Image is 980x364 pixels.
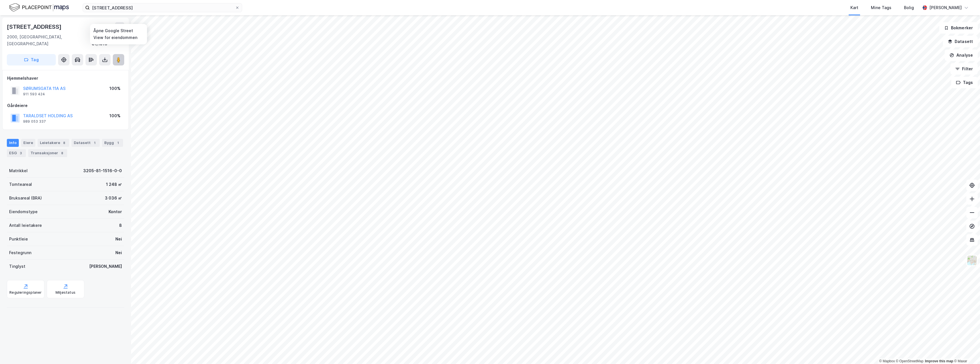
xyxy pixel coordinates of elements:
[59,150,65,156] div: 8
[9,249,31,256] div: Festegrunn
[89,263,122,270] div: [PERSON_NAME]
[896,359,924,363] a: OpenStreetMap
[9,290,42,295] div: Reguleringsplaner
[9,222,42,229] div: Antall leietakere
[106,181,122,188] div: 1 248 ㎡
[945,50,978,61] button: Analyse
[7,149,26,157] div: ESG
[967,255,977,266] img: Z
[9,208,38,215] div: Eiendomstype
[92,34,124,47] div: Lillestrøm, 81/1516
[952,337,980,364] div: Kontrollprogram for chat
[61,140,67,146] div: 8
[925,359,953,363] a: Improve this map
[23,119,46,124] div: 989 053 337
[929,4,962,11] div: [PERSON_NAME]
[9,195,42,201] div: Bruksareal (BRA)
[102,139,123,147] div: Bygg
[115,236,122,242] div: Nei
[21,139,35,147] div: Eiere
[7,102,124,109] div: Gårdeiere
[7,54,56,65] button: Tag
[9,181,32,188] div: Tomteareal
[943,36,978,47] button: Datasett
[105,195,122,201] div: 3 036 ㎡
[109,112,121,119] div: 100%
[7,22,63,31] div: [STREET_ADDRESS]
[18,150,24,156] div: 3
[38,139,69,147] div: Leietakere
[72,139,100,147] div: Datasett
[904,4,914,11] div: Bolig
[9,3,69,13] img: logo.f888ab2527a4732fd821a326f86c7f29.svg
[28,149,67,157] div: Transaksjoner
[115,140,121,146] div: 1
[952,337,980,364] iframe: Chat Widget
[119,222,122,229] div: 8
[7,139,19,147] div: Info
[850,4,858,11] div: Kart
[109,208,122,215] div: Kontor
[92,140,97,146] div: 1
[9,167,28,174] div: Matrikkel
[9,236,28,242] div: Punktleie
[871,4,891,11] div: Mine Tags
[56,290,75,295] div: Miljøstatus
[9,263,25,270] div: Tinglyst
[939,22,978,34] button: Bokmerker
[83,167,122,174] div: 3205-81-1516-0-0
[109,85,121,92] div: 100%
[879,359,895,363] a: Mapbox
[115,249,122,256] div: Nei
[951,77,978,88] button: Tags
[90,3,235,12] input: Søk på adresse, matrikkel, gårdeiere, leietakere eller personer
[950,63,978,75] button: Filter
[7,75,124,82] div: Hjemmelshaver
[23,92,45,96] div: 911 593 424
[7,34,92,47] div: 2000, [GEOGRAPHIC_DATA], [GEOGRAPHIC_DATA]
